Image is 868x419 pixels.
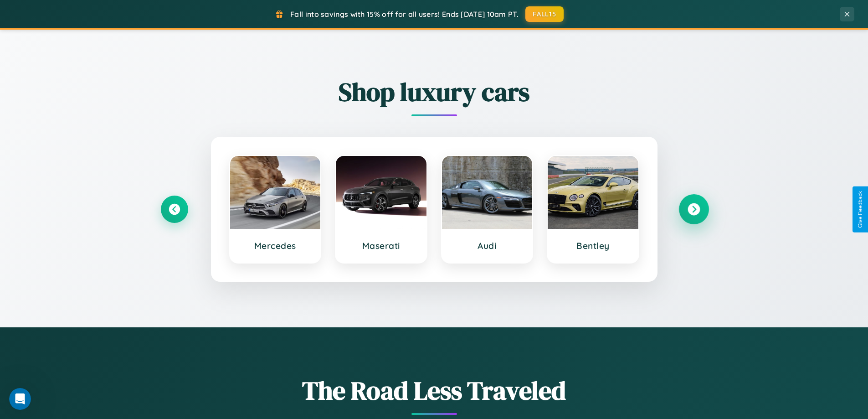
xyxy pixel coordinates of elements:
h1: The Road Less Traveled [161,373,708,408]
button: FALL15 [525,6,564,22]
h3: Mercedes [239,240,312,251]
iframe: Intercom live chat [9,388,31,410]
h3: Audi [451,240,524,251]
h2: Shop luxury cars [161,74,708,109]
div: Give Feedback [857,191,863,228]
h3: Maserati [345,240,417,251]
span: Fall into savings with 15% off for all users! Ends [DATE] 10am PT. [290,10,519,19]
h3: Bentley [557,240,629,251]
